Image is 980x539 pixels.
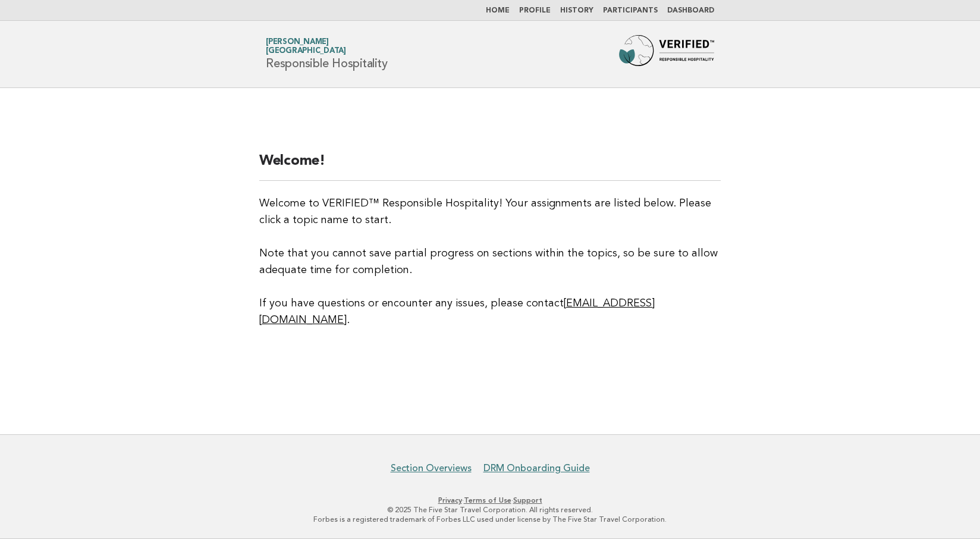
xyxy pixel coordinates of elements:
img: Forbes Travel Guide [619,35,714,73]
p: © 2025 The Five Star Travel Corporation. All rights reserved. [126,505,854,515]
a: Dashboard [667,7,714,14]
a: Privacy [438,496,462,504]
a: History [560,7,593,14]
a: Section Overviews [391,462,472,474]
a: Home [486,7,510,14]
a: [PERSON_NAME][GEOGRAPHIC_DATA] [266,38,346,55]
p: Welcome to VERIFIED™ Responsible Hospitality! Your assignments are listed below. Please click a t... [259,195,721,328]
a: Support [513,496,542,504]
a: Terms of Use [464,496,511,504]
p: Forbes is a registered trademark of Forbes LLC used under license by The Five Star Travel Corpora... [126,515,854,524]
a: Participants [603,7,658,14]
h2: Welcome! [259,152,721,181]
a: Profile [519,7,551,14]
h1: Responsible Hospitality [266,39,387,70]
a: [EMAIL_ADDRESS][DOMAIN_NAME] [259,298,655,325]
span: [GEOGRAPHIC_DATA] [266,48,346,55]
a: DRM Onboarding Guide [483,462,590,474]
p: · · [126,496,854,505]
